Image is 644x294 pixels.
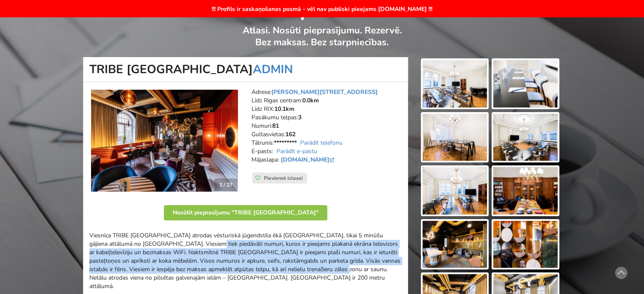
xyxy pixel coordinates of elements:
[271,88,378,96] a: [PERSON_NAME][STREET_ADDRESS]
[89,231,402,291] p: Viesnīca TRIBE [GEOGRAPHIC_DATA] atrodas vēsturiskā jūgendstila ēkā [GEOGRAPHIC_DATA], tikai 5 mi...
[493,221,558,268] img: TRIBE Riga City Centre | Rīga | Pasākumu vieta - galerijas bilde
[276,147,317,155] a: Parādīt e-pastu
[423,114,487,161] img: TRIBE Riga City Centre | Rīga | Pasākumu vieta - galerijas bilde
[298,113,301,121] strong: 3
[252,88,402,173] address: Adrese: Līdz Rīgas centram: Līdz RIX: Pasākumu telpas: Numuri: Gultasvietas: Tālrunis: E-pasts: M...
[274,105,294,113] strong: 10.1km
[164,205,327,220] button: Nosūtīt pieprasījumu "TRIBE [GEOGRAPHIC_DATA]"
[91,90,238,192] img: Viesnīca | Rīga | TRIBE Riga City Centre
[300,139,343,147] a: Parādīt telefonu
[281,156,336,164] a: [DOMAIN_NAME]
[83,25,561,57] p: Atlasi. Nosūti pieprasījumu. Rezervē. Bez maksas. Bez starpniecības.
[83,57,408,82] h1: TRIBE [GEOGRAPHIC_DATA]
[272,122,279,130] strong: 81
[423,167,487,214] img: TRIBE Riga City Centre | Rīga | Pasākumu vieta - galerijas bilde
[493,60,558,107] img: TRIBE Riga City Centre | Rīga | Pasākumu vieta - galerijas bilde
[493,114,558,161] img: TRIBE Riga City Centre | Rīga | Pasākumu vieta - galerijas bilde
[302,96,319,104] strong: 0.0km
[264,175,303,181] span: Pievienot izlasei
[423,60,487,107] img: TRIBE Riga City Centre | Rīga | Pasākumu vieta - galerijas bilde
[214,179,238,191] div: 1 / 27
[253,61,293,77] a: ADMIN
[493,167,558,214] img: TRIBE Riga City Centre | Rīga | Pasākumu vieta - galerijas bilde
[285,130,296,138] strong: 162
[91,90,238,192] a: Viesnīca | Rīga | TRIBE Riga City Centre 1 / 27
[423,221,487,268] img: TRIBE Riga City Centre | Rīga | Pasākumu vieta - galerijas bilde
